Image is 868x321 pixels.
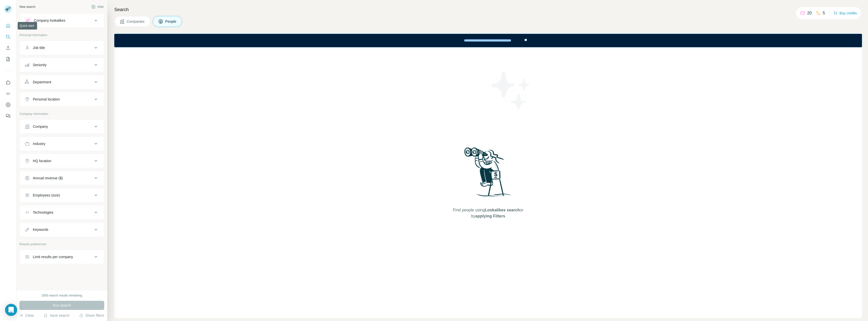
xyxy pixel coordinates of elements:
button: Clear [19,313,34,318]
button: Company [20,120,104,133]
button: Annual revenue ($) [20,172,104,184]
button: Feedback [4,111,12,120]
button: Technologies [20,206,104,218]
div: Seniority [33,62,46,67]
button: Use Surfe API [4,89,12,98]
h4: Search [114,6,862,13]
button: Industry [20,138,104,150]
button: My lists [4,55,12,64]
button: Save search [44,313,69,318]
button: Use Surfe on LinkedIn [4,78,12,87]
span: People [165,19,177,24]
div: Industry [33,141,45,146]
p: 20 [807,10,812,16]
p: 5 [823,10,825,16]
div: Personal location [33,97,60,102]
div: Keywords [33,227,48,232]
span: Companies [127,19,145,24]
p: Results preferences [19,242,104,246]
button: Limit results per company [20,251,104,263]
button: Keywords [20,224,104,236]
div: Open Intercom Messenger [5,304,17,316]
button: Search [4,32,12,41]
span: applying Filters [475,214,505,218]
button: Dashboard [4,100,12,109]
div: Annual revenue ($) [33,176,63,181]
div: Technologies [33,210,53,215]
div: HQ location [33,158,51,163]
button: Job title [20,42,104,54]
button: Seniority [20,59,104,71]
p: Company information [19,112,104,116]
div: 2000 search results remaining [42,293,82,298]
iframe: Banner [114,34,862,47]
button: Hide [88,3,107,11]
div: Job title [33,45,45,50]
button: Company lookalikes [20,14,104,27]
button: Enrich CSV [4,43,12,53]
div: Company lookalikes [34,18,65,23]
img: Surfe Illustration - Stars [488,67,534,113]
div: Employees (size) [33,193,60,198]
button: Share filters [79,313,104,318]
div: Limit results per company [33,254,73,259]
button: Buy credits [833,10,857,17]
img: Surfe Illustration - Woman searching with binoculars [462,146,514,202]
div: Department [33,80,51,85]
button: HQ location [20,155,104,167]
button: Employees (size) [20,189,104,201]
div: Company [33,124,48,129]
span: Lookalikes search [485,208,520,212]
p: Personal information [19,33,104,37]
button: Department [20,76,104,88]
span: Find people using or by [448,207,528,219]
button: Quick start [4,21,12,30]
button: Personal location [20,93,104,105]
div: New search [19,5,35,9]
